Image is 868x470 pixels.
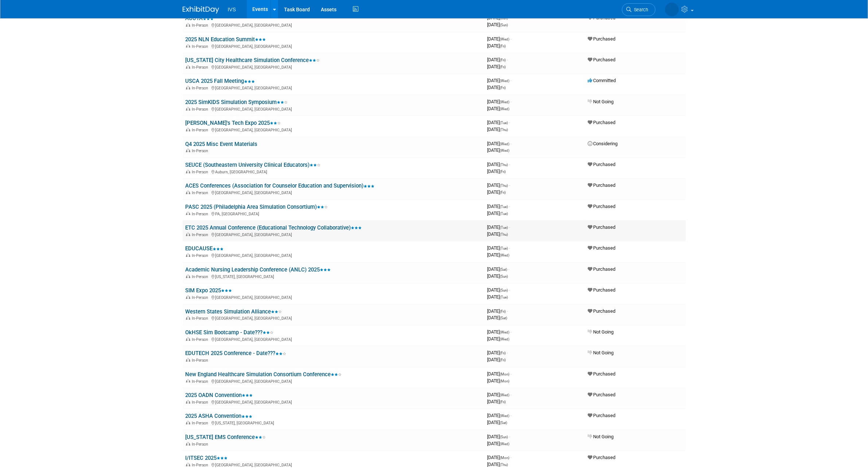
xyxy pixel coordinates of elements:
[192,442,211,447] span: In-Person
[500,400,506,404] span: (Fri)
[500,337,510,341] span: (Wed)
[509,434,510,439] span: -
[500,295,508,299] span: (Tue)
[487,371,512,377] span: [DATE]
[487,455,512,460] span: [DATE]
[500,463,508,467] span: (Thu)
[186,106,482,112] div: [GEOGRAPHIC_DATA], [GEOGRAPHIC_DATA]
[487,273,508,279] span: [DATE]
[192,463,211,467] span: In-Person
[500,456,510,460] span: (Mon)
[186,315,482,321] div: [GEOGRAPHIC_DATA], [GEOGRAPHIC_DATA]
[186,189,482,195] div: [GEOGRAPHIC_DATA], [GEOGRAPHIC_DATA]
[487,434,510,439] span: [DATE]
[588,224,616,230] span: Purchased
[507,350,508,355] span: -
[500,274,508,278] span: (Sun)
[487,392,512,397] span: [DATE]
[500,37,510,41] span: (Wed)
[192,65,211,70] span: In-Person
[509,224,510,230] span: -
[500,142,510,146] span: (Wed)
[500,58,506,62] span: (Fri)
[192,421,211,425] span: In-Person
[186,204,328,210] a: PASC 2025 (Philadelphia Area Simulation Consortium)
[500,163,508,167] span: (Thu)
[487,169,506,174] span: [DATE]
[487,224,510,230] span: [DATE]
[192,149,211,153] span: In-Person
[186,379,190,383] img: In-Person Event
[509,204,510,209] span: -
[487,64,506,69] span: [DATE]
[186,434,266,440] a: [US_STATE] EMS Conference
[500,330,510,334] span: (Wed)
[500,309,506,313] span: (Fri)
[632,7,649,12] span: Search
[500,44,506,48] span: (Fri)
[487,211,508,216] span: [DATE]
[186,182,375,189] a: ACES Conferences (Association for Counselor Education and Supervision)
[186,329,274,336] a: OkHSE Sim Bootcamp - Date???
[487,120,510,125] span: [DATE]
[192,253,211,258] span: In-Person
[500,351,506,355] span: (Fri)
[511,392,512,397] span: -
[186,287,232,294] a: SIM Expo 2025
[507,308,508,314] span: -
[192,212,211,216] span: In-Person
[487,99,512,104] span: [DATE]
[186,170,190,173] img: In-Person Event
[509,162,510,167] span: -
[500,79,510,83] span: (Wed)
[186,400,190,404] img: In-Person Event
[192,86,211,90] span: In-Person
[588,182,616,188] span: Purchased
[500,421,507,425] span: (Sat)
[588,36,616,42] span: Purchased
[588,392,616,397] span: Purchased
[588,162,616,167] span: Purchased
[487,441,510,446] span: [DATE]
[500,205,508,209] span: (Tue)
[588,455,616,460] span: Purchased
[186,274,190,278] img: In-Person Event
[487,106,510,111] span: [DATE]
[186,378,482,384] div: [GEOGRAPHIC_DATA], [GEOGRAPHIC_DATA]
[192,295,211,300] span: In-Person
[487,266,510,272] span: [DATE]
[186,399,482,405] div: [GEOGRAPHIC_DATA], [GEOGRAPHIC_DATA]
[228,7,236,12] span: IVS
[487,399,506,404] span: [DATE]
[186,462,482,467] div: [GEOGRAPHIC_DATA], [GEOGRAPHIC_DATA]
[500,86,506,90] span: (Fri)
[500,170,506,174] span: (Fri)
[511,329,512,335] span: -
[487,245,510,251] span: [DATE]
[487,336,510,342] span: [DATE]
[186,57,320,63] a: [US_STATE] City Healthcare Simulation Conference
[192,44,211,49] span: In-Person
[500,212,508,216] span: (Tue)
[186,421,190,424] img: In-Person Event
[192,128,211,132] span: In-Person
[487,22,508,27] span: [DATE]
[186,413,253,419] a: 2025 ASHA Convention
[511,36,512,42] span: -
[487,36,512,42] span: [DATE]
[487,85,506,90] span: [DATE]
[588,434,614,439] span: Not Going
[588,371,616,377] span: Purchased
[186,78,255,84] a: USCA 2025 Fall Meeting
[186,169,482,174] div: Auburn, [GEOGRAPHIC_DATA]
[500,442,510,446] span: (Wed)
[186,337,190,341] img: In-Person Event
[192,232,211,237] span: In-Person
[186,36,266,43] a: 2025 NLN Education Summit
[186,149,190,152] img: In-Person Event
[588,287,616,293] span: Purchased
[509,266,510,272] span: -
[487,182,510,188] span: [DATE]
[487,378,510,384] span: [DATE]
[500,393,510,397] span: (Wed)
